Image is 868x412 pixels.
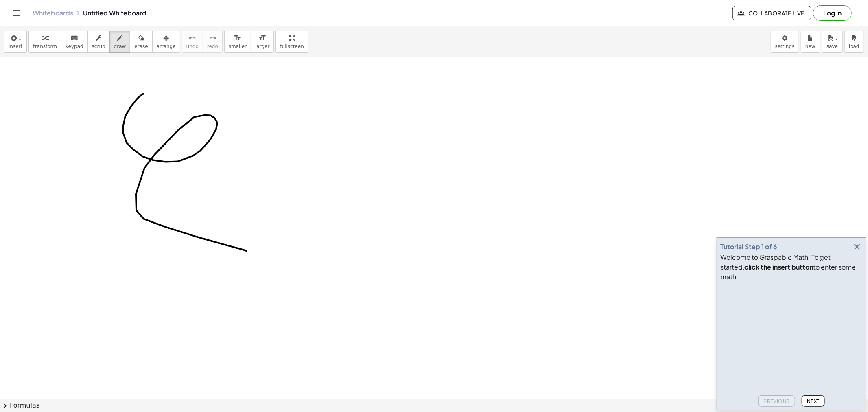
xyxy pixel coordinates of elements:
[251,31,274,53] button: format_sizelarger
[70,33,78,43] i: keyboard
[744,263,813,271] b: click the insert button
[805,44,816,49] span: new
[28,31,61,53] button: transform
[844,31,864,53] button: load
[9,44,22,49] span: insert
[207,44,218,49] span: redo
[720,252,863,282] div: Welcome to Graspable Math! To get started, to enter some math.
[33,9,73,17] a: Whiteboards
[130,31,152,53] button: erase
[807,398,820,404] span: Next
[813,5,852,21] button: Log in
[66,44,83,49] span: keypad
[4,31,27,53] button: insert
[826,44,838,49] span: save
[87,31,110,53] button: scrub
[186,44,199,49] span: undo
[92,44,105,49] span: scrub
[720,242,777,252] div: Tutorial Step 1 of 6
[255,44,269,49] span: larger
[732,6,811,20] button: Collaborate Live
[134,44,148,49] span: erase
[188,33,196,43] i: undo
[258,33,266,43] i: format_size
[280,44,304,49] span: fullscreen
[801,31,820,53] button: new
[224,31,251,53] button: format_sizesmaller
[802,395,825,407] button: Next
[203,31,223,53] button: redoredo
[10,7,23,20] button: Toggle navigation
[61,31,88,53] button: keyboardkeypad
[234,33,241,43] i: format_size
[209,33,216,43] i: redo
[849,44,859,49] span: load
[822,31,843,53] button: save
[114,44,126,49] span: draw
[275,31,308,53] button: fullscreen
[33,44,57,49] span: transform
[771,31,799,53] button: settings
[739,9,805,17] span: Collaborate Live
[229,44,247,49] span: smaller
[152,31,180,53] button: arrange
[182,31,203,53] button: undoundo
[109,31,131,53] button: draw
[775,44,795,49] span: settings
[157,44,176,49] span: arrange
